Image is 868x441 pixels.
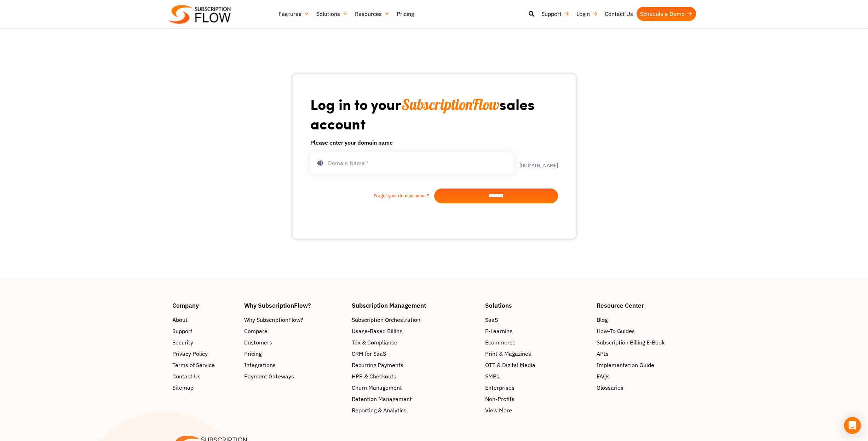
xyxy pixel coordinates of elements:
[172,372,237,381] a: Contact Us
[485,349,590,358] a: Print & Magazines
[172,361,215,369] span: Terms of Service
[485,383,590,392] a: Enterprises
[313,7,351,21] a: Solutions
[172,338,193,347] span: Security
[244,315,345,324] a: Why SubscriptionFlow?
[244,338,272,347] span: Customers
[637,7,696,21] a: Schedule a Demo
[485,406,590,414] a: View More
[601,7,637,21] a: Contact Us
[244,315,303,324] span: Why SubscriptionFlow?
[310,138,558,147] h6: Please enter your domain name
[597,315,608,324] span: Blog
[597,338,665,347] span: Subscription Billing E-Book
[485,406,512,414] span: View More
[352,383,402,392] span: Churn Management
[597,361,654,369] span: Implementation Guide
[597,315,696,324] a: Blog
[244,349,345,358] a: Pricing
[172,383,194,392] span: Sitemap
[485,315,590,324] a: SaaS
[310,95,558,133] h1: Log in to your sales account
[485,383,515,392] span: Enterprises
[244,327,268,335] span: Compare
[172,327,237,335] a: Support
[352,338,397,347] span: Tax & Compliance
[485,327,590,335] a: E-Learning
[485,349,531,358] span: Print & Magazines
[172,327,192,335] span: Support
[485,395,515,403] span: Non-Profits
[597,327,635,335] span: How-To Guides
[244,372,345,381] a: Payment Gateways
[485,372,590,381] a: SMBs
[244,361,345,369] a: Integrations
[352,349,478,358] a: CRM for SaaS
[352,315,478,324] a: Subscription Orchestration
[844,417,861,434] div: Open Intercom Messenger
[244,302,345,308] h4: Why SubscriptionFlow?
[393,7,418,21] a: Pricing
[597,302,696,308] h4: Resource Center
[172,315,237,324] a: About
[352,395,412,403] span: Retention Management
[352,406,407,414] span: Reporting & Analytics
[597,338,696,347] a: Subscription Billing E-Book
[169,5,231,24] img: Subscriptionflow
[352,302,478,308] h4: Subscription Management
[244,327,345,335] a: Compare
[352,327,478,335] a: Usage-Based Billing
[538,7,573,21] a: Support
[275,7,313,21] a: Features
[597,383,696,392] a: Glossaries
[351,7,393,21] a: Resources
[597,372,610,381] span: FAQs
[172,361,237,369] a: Terms of Service
[244,372,294,381] span: Payment Gateways
[310,192,434,199] a: Forgot your domain name ?
[485,302,590,308] h4: Solutions
[514,158,558,168] label: .[DOMAIN_NAME]
[352,372,478,381] a: HPP & Checkouts
[352,349,386,358] span: CRM for SaaS
[485,338,516,347] span: Ecommerce
[597,383,623,392] span: Glossaries
[485,361,590,369] a: OTT & Digital Media
[485,395,590,403] a: Non-Profits
[485,315,498,324] span: SaaS
[172,338,237,347] a: Security
[401,95,499,114] span: SubscriptionFlow
[244,338,345,347] a: Customers
[172,383,237,392] a: Sitemap
[485,338,590,347] a: Ecommerce
[244,361,276,369] span: Integrations
[244,349,261,358] span: Pricing
[573,7,601,21] a: Login
[597,361,696,369] a: Implementation Guide
[172,315,188,324] span: About
[352,406,478,414] a: Reporting & Analytics
[485,327,512,335] span: E-Learning
[352,361,403,369] span: Recurring Payments
[352,372,396,381] span: HPP & Checkouts
[597,327,696,335] a: How-To Guides
[172,372,201,381] span: Contact Us
[352,338,478,347] a: Tax & Compliance
[597,349,609,358] span: APIs
[597,349,696,358] a: APIs
[352,361,478,369] a: Recurring Payments
[485,361,535,369] span: OTT & Digital Media
[172,349,237,358] a: Privacy Policy
[172,302,237,308] h4: Company
[485,372,499,381] span: SMBs
[597,372,696,381] a: FAQs
[352,315,420,324] span: Subscription Orchestration
[352,395,478,403] a: Retention Management
[352,383,478,392] a: Churn Management
[352,327,402,335] span: Usage-Based Billing
[172,349,208,358] span: Privacy Policy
